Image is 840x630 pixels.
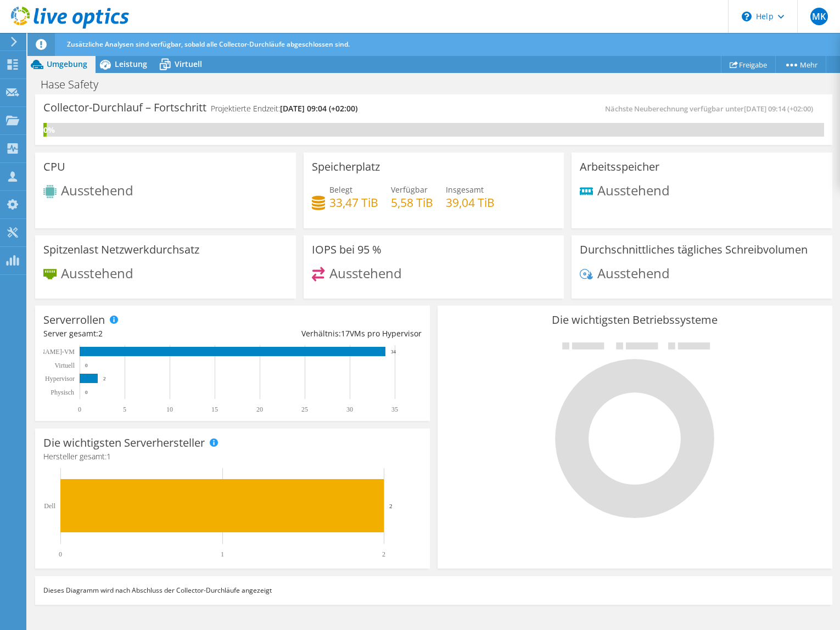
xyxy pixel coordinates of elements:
h4: Hersteller gesamt: [43,451,422,463]
span: Virtuell [175,59,202,69]
span: [DATE] 09:04 (+02:00) [280,103,357,114]
span: 17 [341,328,350,339]
h3: IOPS bei 95 % [312,244,382,256]
text: 15 [211,406,218,413]
h4: 5,58 TiB [391,196,433,209]
text: 0 [85,363,88,368]
span: Nächste Neuberechnung verfügbar unter [605,104,819,114]
text: 20 [256,406,263,413]
text: 25 [301,406,308,413]
span: 2 [98,328,103,339]
span: [DATE] 09:14 (+02:00) [744,104,813,114]
span: Ausstehend [61,263,133,282]
h3: Durchschnittliches tägliches Schreibvolumen [580,244,808,256]
text: Hypervisor [45,375,75,383]
text: 0 [85,390,88,395]
h3: Die wichtigsten Betriebssysteme [446,314,824,326]
span: Ausstehend [597,181,670,199]
span: Ausstehend [61,181,133,199]
h3: CPU [43,161,65,173]
div: Dieses Diagramm wird nach Abschluss der Collector-Durchläufe angezeigt [35,576,832,605]
h3: Die wichtigsten Serverhersteller [43,437,205,449]
text: 2 [382,550,385,558]
h1: Hase Safety [36,78,115,91]
text: 10 [166,406,173,413]
span: Verfügbar [391,184,428,195]
text: 30 [346,406,353,413]
text: 0 [59,550,62,558]
span: Belegt [329,184,352,195]
div: Server gesamt: [43,328,232,340]
h3: Spitzenlast Netzwerkdurchsatz [43,244,199,256]
h4: Projektierte Endzeit: [211,103,357,115]
text: 5 [123,406,126,413]
text: 0 [78,406,81,413]
span: Umgebung [47,59,87,69]
svg: \n [742,12,752,21]
text: 2 [103,376,106,381]
h4: 33,47 TiB [329,196,378,209]
h3: Arbeitsspeicher [580,161,659,173]
span: MK [810,8,828,25]
text: Dell [44,502,55,510]
span: Ausstehend [597,263,670,282]
text: 35 [391,406,398,413]
a: Freigabe [721,56,776,73]
div: Verhältnis: VMs pro Hypervisor [232,328,421,340]
text: 34 [391,349,396,355]
h3: Serverrollen [43,314,105,326]
span: Leistung [115,59,147,69]
div: 0% [43,124,47,136]
text: Physisch [51,389,74,396]
text: Virtuell [54,362,75,369]
span: Ausstehend [329,263,402,282]
text: 2 [389,503,393,509]
span: 1 [107,451,111,462]
span: Insgesamt [446,184,484,195]
span: Zusätzliche Analysen sind verfügbar, sobald alle Collector-Durchläufe abgeschlossen sind. [67,40,350,49]
a: Mehr [775,56,826,73]
text: 1 [221,550,224,558]
h3: Speicherplatz [312,161,380,173]
h4: 39,04 TiB [446,196,495,209]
